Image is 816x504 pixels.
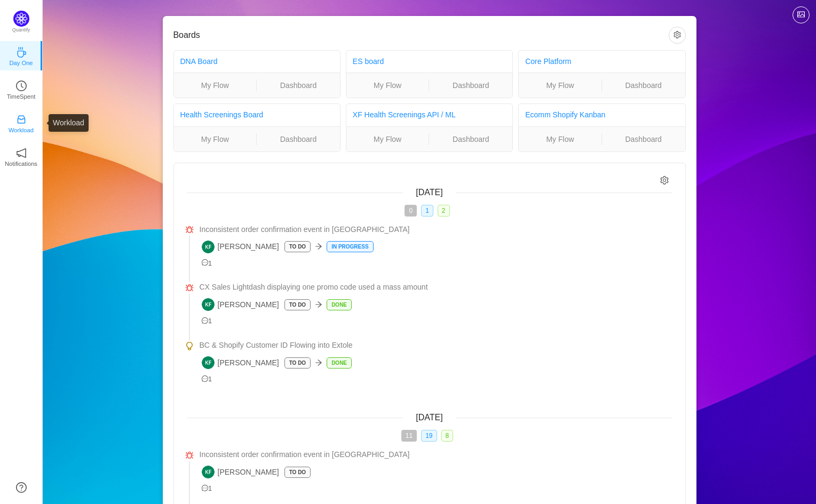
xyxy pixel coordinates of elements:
span: Inconsistent order confirmation event in [GEOGRAPHIC_DATA] [200,224,410,235]
a: My Flow [174,79,257,91]
i: icon: coffee [16,47,27,58]
a: Dashboard [602,79,685,91]
i: icon: setting [660,176,669,185]
a: XF Health Screenings API / ML [353,110,456,119]
span: 11 [401,430,417,442]
img: KF [202,241,215,253]
a: BC & Shopify Customer ID Flowing into Extole [200,340,672,351]
a: icon: coffeeDay One [16,50,27,61]
span: [PERSON_NAME] [202,466,279,478]
p: To Do [285,467,310,477]
img: Quantify [13,11,29,27]
a: icon: clock-circleTimeSpent [16,84,27,94]
a: My Flow [346,133,429,145]
a: My Flow [519,133,601,145]
p: Quantify [12,27,30,34]
a: Health Screenings Board [180,110,264,119]
p: Day One [9,58,33,68]
a: Dashboard [257,79,340,91]
i: icon: arrow-right [315,243,322,250]
a: Dashboard [602,133,685,145]
img: KF [202,466,215,478]
p: To Do [285,242,310,252]
a: Dashboard [257,133,340,145]
span: 1 [202,317,212,325]
span: 2 [438,205,450,217]
i: icon: message [202,485,209,492]
span: 1 [202,375,212,383]
i: icon: arrow-right [315,359,322,366]
a: Inconsistent order confirmation event in [GEOGRAPHIC_DATA] [200,449,672,460]
a: Inconsistent order confirmation event in [GEOGRAPHIC_DATA] [200,224,672,235]
p: To Do [285,358,310,368]
p: Notifications [5,159,37,169]
p: TimeSpent [7,92,36,101]
button: icon: picture [793,6,810,23]
span: BC & Shopify Customer ID Flowing into Extole [200,340,353,351]
i: icon: message [202,317,209,324]
a: ES board [353,57,384,66]
span: [PERSON_NAME] [202,356,279,369]
p: In Progress [327,242,373,252]
span: [DATE] [416,188,442,197]
span: 0 [405,205,417,217]
span: Inconsistent order confirmation event in [GEOGRAPHIC_DATA] [200,449,410,460]
p: To Do [285,300,310,310]
h3: Boards [173,30,669,41]
button: icon: setting [669,27,686,44]
i: icon: notification [16,148,27,158]
a: DNA Board [180,57,218,66]
i: icon: message [202,375,209,382]
a: icon: question-circle [16,482,27,493]
span: 8 [441,430,454,442]
span: [PERSON_NAME] [202,298,279,311]
a: Core Platform [525,57,571,66]
a: icon: inboxWorkload [16,117,27,128]
i: icon: inbox [16,114,27,125]
a: Ecomm Shopify Kanban [525,110,605,119]
a: CX Sales Lightdash displaying one promo code used a mass amount [200,282,672,293]
a: My Flow [519,79,601,91]
a: Dashboard [429,133,512,145]
i: icon: clock-circle [16,81,27,91]
p: Done [327,358,351,368]
span: 1 [202,485,212,492]
i: icon: arrow-right [315,301,322,308]
span: 1 [202,260,212,267]
img: KF [202,298,215,311]
span: 19 [421,430,437,442]
i: icon: message [202,259,209,266]
a: My Flow [346,79,429,91]
a: Dashboard [429,79,512,91]
p: Done [327,300,351,310]
img: KF [202,356,215,369]
span: CX Sales Lightdash displaying one promo code used a mass amount [200,282,428,293]
a: My Flow [174,133,257,145]
span: 1 [421,205,433,217]
p: Workload [9,125,34,135]
a: icon: notificationNotifications [16,151,27,162]
span: [DATE] [416,413,442,422]
span: [PERSON_NAME] [202,241,279,253]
